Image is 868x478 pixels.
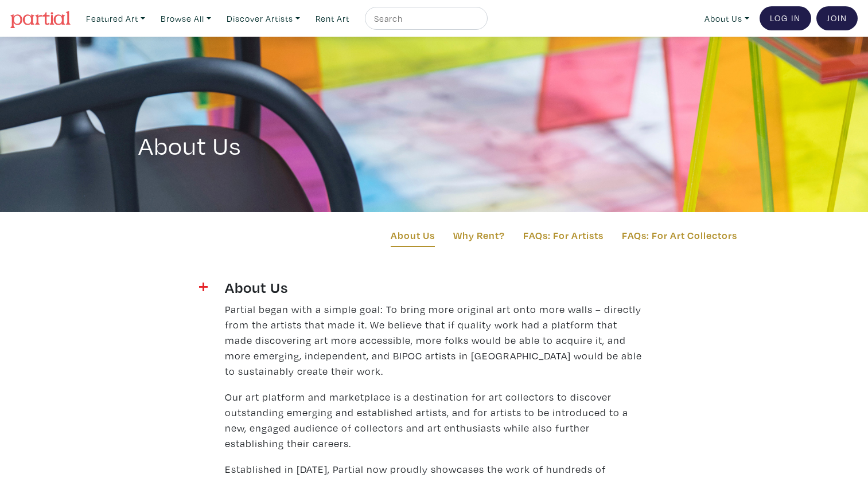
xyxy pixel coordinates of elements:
[225,389,644,451] p: Our art platform and marketplace is a destination for art collectors to discover outstanding emer...
[760,6,811,30] a: Log In
[453,228,505,243] a: Why Rent?
[221,7,305,30] a: Discover Artists
[199,283,208,291] img: plus.svg
[225,301,644,379] p: Partial began with a simple goal: To bring more original art onto more walls – directly from the ...
[81,7,150,30] a: Featured Art
[310,7,355,30] a: Rent Art
[373,11,477,26] input: Search
[225,278,644,296] h4: About Us
[138,99,730,160] h1: About Us
[816,6,858,30] a: Join
[155,7,216,30] a: Browse All
[523,228,604,243] a: FAQs: For Artists
[699,7,754,30] a: About Us
[622,228,737,243] a: FAQs: For Art Collectors
[391,228,435,247] a: About Us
